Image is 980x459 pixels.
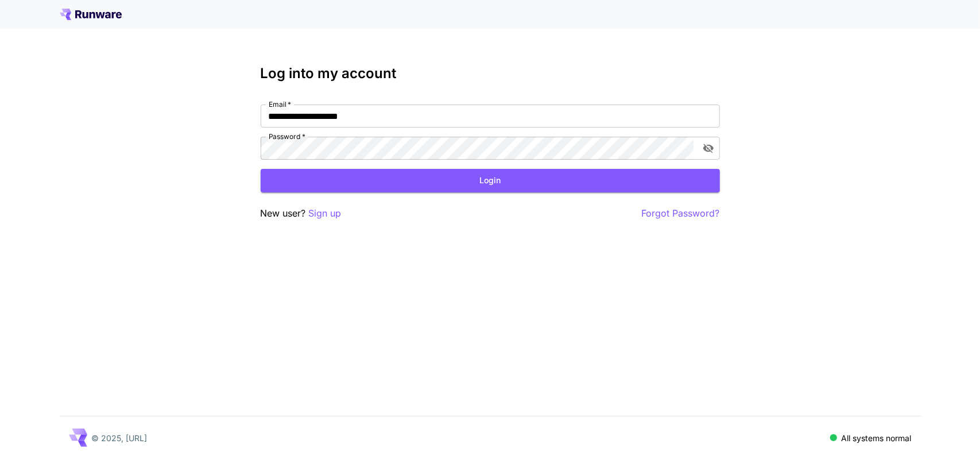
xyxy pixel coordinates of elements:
p: New user? [261,206,342,221]
button: toggle password visibility [698,138,719,159]
p: All systems normal [842,432,912,444]
p: © 2025, [URL] [92,432,148,444]
h3: Log into my account [261,65,720,82]
label: Password [269,132,305,141]
button: Login [261,169,720,192]
button: Forgot Password? [642,206,720,221]
label: Email [269,99,291,109]
button: Sign up [309,206,342,221]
